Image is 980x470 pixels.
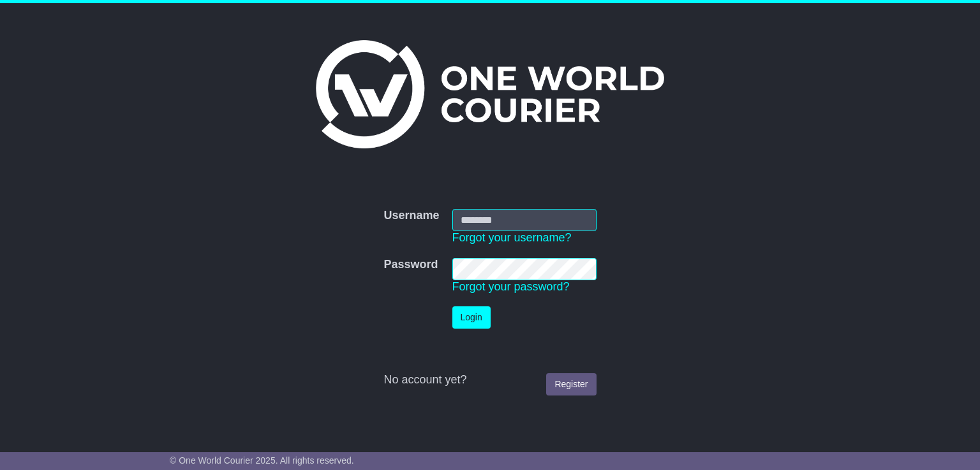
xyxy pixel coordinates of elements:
[383,258,438,272] label: Password
[452,306,491,329] button: Login
[452,231,572,244] a: Forgot your username?
[170,455,354,466] span: © One World Courier 2025. All rights reserved.
[383,209,439,223] label: Username
[452,280,570,293] a: Forgot your password?
[316,40,664,148] img: One World
[546,373,596,395] a: Register
[383,373,596,387] div: No account yet?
